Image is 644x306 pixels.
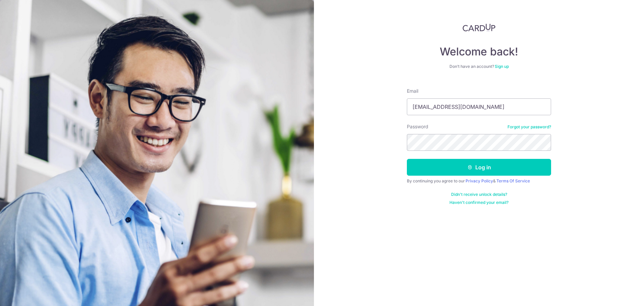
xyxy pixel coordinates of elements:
[451,192,507,197] a: Didn't receive unlock details?
[407,123,428,130] label: Password
[407,178,551,184] div: By continuing you agree to our &
[407,88,418,94] label: Email
[495,64,509,69] a: Sign up
[507,124,551,130] a: Forgot your password?
[407,98,551,115] input: Enter your Email
[407,45,551,58] h4: Welcome back!
[449,200,508,205] a: Haven't confirmed your email?
[466,178,493,183] a: Privacy Policy
[463,24,495,32] img: CardUp Logo
[496,178,530,183] a: Terms Of Service
[407,64,551,69] div: Don’t have an account?
[407,159,551,176] button: Log in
